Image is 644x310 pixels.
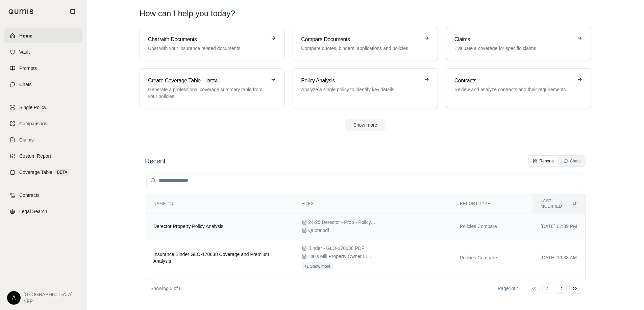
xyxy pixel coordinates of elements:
[4,204,82,219] a: Legal Search
[140,68,284,108] a: Create Coverage TableBETAGenerate a professional coverage summary table from your policies.
[148,77,267,85] h3: Create Coverage Table
[23,291,73,298] span: [GEOGRAPHIC_DATA]
[529,156,558,166] button: Reports
[532,213,585,239] td: [DATE] 02:39 PM
[4,165,82,180] a: Coverage TableBETA
[301,35,420,44] h3: Compare Documents
[454,86,573,93] p: Review and analyze contracts and their requirements
[559,156,585,166] button: Chats
[19,32,32,39] span: Home
[308,245,365,252] span: Binder - GLO-170638.PDF
[148,86,267,100] p: Generate a professional coverage summary table from your policies.
[148,35,267,44] h3: Chat with Documents
[454,35,573,44] h3: Claims
[308,219,376,226] span: 24-25 Derector - Prop - Policy.pdf
[498,285,518,292] div: Page 1 of 2
[203,77,222,85] span: BETA
[293,27,438,60] a: Compare DocumentsCompare quotes, binders, applications and policies
[563,158,580,164] div: Chats
[150,285,182,292] p: Showing 5 of 8
[4,61,82,76] a: Prompts
[345,119,386,131] button: Show more
[452,194,532,213] th: Report Type
[19,49,30,55] span: Vault
[153,252,269,264] span: Insurance Binder GLO-170638 Coverage and Premium Analysis
[4,28,82,43] a: Home
[452,239,532,276] td: Policies Compare
[301,45,420,52] p: Compare quotes, binders, applications and policies
[4,116,82,131] a: Comparisons
[301,86,420,93] p: Analyze a single policy to identify key details
[308,253,376,260] span: Halls Mill Property Owner LLC - Pol# GLO-170638 - Stamped Policy.pdf
[308,227,329,234] span: Quote.pdf
[19,136,34,143] span: Claims
[19,81,32,88] span: Chats
[148,45,267,52] p: Chat with your insurance related documents
[301,77,420,85] h3: Policy Analysis
[4,100,82,115] a: Single Policy
[19,104,46,111] span: Single Policy
[454,45,573,52] p: Evaluate a coverage for specific claims
[8,9,34,14] img: Qumis Logo
[293,68,438,108] a: Policy AnalysisAnalyze a single policy to identify key details
[19,120,47,127] span: Comparisons
[532,239,585,276] td: [DATE] 10:38 AM
[19,169,52,176] span: Coverage Table
[153,201,286,206] div: Name
[4,149,82,163] a: Custom Report
[67,6,78,17] button: Collapse sidebar
[532,276,585,302] td: [DATE] 11:30 AM
[452,213,532,239] td: Policies Compare
[541,198,577,209] div: Last modified
[140,8,235,19] h1: How can I help you today?
[4,45,82,59] a: Vault
[19,192,40,199] span: Contracts
[4,77,82,92] a: Chats
[23,298,73,305] span: NFP
[446,27,591,60] a: ClaimsEvaluate a coverage for specific claims
[140,27,284,60] a: Chat with DocumentsChat with your insurance related documents
[7,291,21,305] div: A
[452,276,532,302] td: Policies Compare
[145,156,165,166] h2: Recent
[446,68,591,108] a: ContractsReview and analyze contracts and their requirements
[294,194,452,213] th: Files
[4,132,82,147] a: Claims
[302,262,333,270] button: +1 Show more
[454,77,573,85] h3: Contracts
[19,153,51,159] span: Custom Report
[19,208,47,215] span: Legal Search
[19,65,37,72] span: Prompts
[533,158,554,164] div: Reports
[4,188,82,203] a: Contracts
[55,169,69,176] span: BETA
[153,224,223,229] span: Derector Property Policy Analysis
